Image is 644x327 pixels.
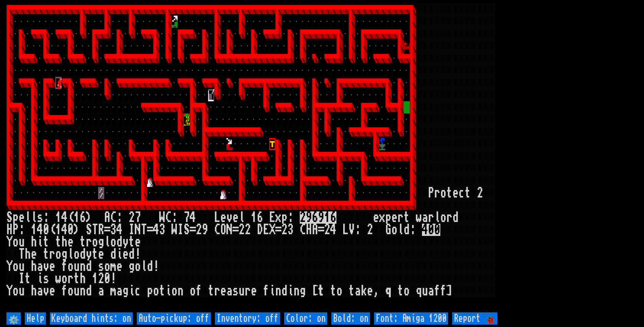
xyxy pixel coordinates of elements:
div: e [116,260,123,273]
div: h [31,285,37,297]
div: u [74,260,80,273]
div: : [355,224,361,236]
div: a [422,211,428,224]
div: 3 [110,224,116,236]
div: ] [446,285,453,297]
div: t [349,285,355,297]
div: i [165,285,171,297]
div: i [116,248,123,260]
div: a [98,285,104,297]
mark: 0 [428,224,434,236]
div: e [49,285,55,297]
div: l [398,224,404,236]
div: m [110,260,116,273]
input: Font: Amiga 1200 [374,312,448,325]
div: d [147,260,153,273]
div: Y [6,236,13,248]
div: e [49,260,55,273]
div: = [318,224,324,236]
mark: 1 [324,211,330,224]
div: e [135,236,141,248]
div: h [31,236,37,248]
div: L [343,224,349,236]
div: G [385,224,391,236]
div: 1 [92,273,98,285]
div: o [153,285,159,297]
div: n [80,260,86,273]
div: 0 [43,224,49,236]
div: ( [49,224,55,236]
div: o [135,260,141,273]
div: h [80,273,86,285]
div: H [306,224,312,236]
div: o [336,285,343,297]
div: v [43,285,49,297]
input: Inventory: off [215,312,280,325]
div: : [171,211,178,224]
div: t [80,236,86,248]
div: d [116,236,123,248]
div: w [416,211,422,224]
div: I [19,273,25,285]
div: s [37,211,43,224]
div: S [6,211,13,224]
div: : [19,224,25,236]
div: a [226,285,233,297]
div: e [220,211,226,224]
div: f [263,285,269,297]
input: ⚙️ [6,312,21,325]
div: r [398,211,404,224]
div: d [129,248,135,260]
div: o [104,260,110,273]
div: W [171,224,178,236]
div: s [98,260,104,273]
div: 2 [239,224,245,236]
div: T [19,248,25,260]
div: n [294,285,300,297]
div: d [86,285,92,297]
div: Y [6,260,13,273]
div: ) [74,224,80,236]
div: 1 [251,211,257,224]
div: o [61,273,68,285]
div: = [233,224,239,236]
div: e [453,187,459,199]
div: f [196,285,202,297]
div: a [37,260,43,273]
div: 3 [159,224,165,236]
div: o [190,285,196,297]
div: r [49,248,55,260]
div: S [86,224,92,236]
div: E [263,224,269,236]
div: d [281,285,288,297]
div: r [428,211,434,224]
div: q [385,285,391,297]
div: : [43,211,49,224]
div: ! [135,248,141,260]
div: o [13,285,19,297]
div: P [428,187,434,199]
div: e [391,211,398,224]
div: o [171,285,178,297]
input: Color: on [284,312,327,325]
input: Bold: on [331,312,370,325]
div: o [440,187,446,199]
div: 4 [330,224,336,236]
div: s [233,285,239,297]
div: o [74,248,80,260]
div: r [245,285,251,297]
div: n [178,285,184,297]
div: 6 [80,211,86,224]
div: e [19,211,25,224]
div: v [43,260,49,273]
div: r [86,236,92,248]
div: S [184,224,190,236]
div: = [104,224,110,236]
div: s [43,273,49,285]
div: i [288,285,294,297]
div: o [391,224,398,236]
div: r [68,273,74,285]
div: Y [6,285,13,297]
div: = [147,224,153,236]
div: W [159,211,165,224]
